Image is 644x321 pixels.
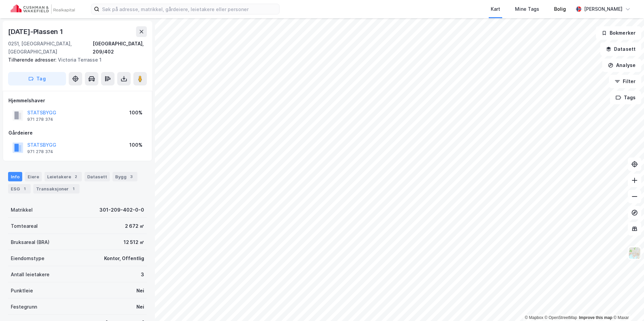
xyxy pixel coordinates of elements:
div: 3 [128,173,135,180]
div: Nei [136,303,144,311]
div: 12 512 ㎡ [124,238,144,246]
div: 301-209-402-0-0 [99,206,144,214]
div: Kontor, Offentlig [104,254,144,262]
div: 0251, [GEOGRAPHIC_DATA], [GEOGRAPHIC_DATA] [8,40,93,56]
img: Z [628,247,641,259]
div: Hjemmelshaver [8,97,147,105]
div: Bruksareal (BRA) [11,238,50,246]
div: [GEOGRAPHIC_DATA], 209/402 [93,40,147,56]
div: [DATE]-Plassen 1 [8,26,64,37]
a: Improve this map [579,315,612,320]
div: Datasett [85,172,110,181]
div: Victoria Terrasse 1 [8,56,141,64]
div: 971 278 374 [27,117,53,122]
button: Tags [610,91,641,104]
div: 1 [21,185,28,192]
div: Info [8,172,22,181]
button: Bokmerker [596,26,641,40]
div: Bygg [112,172,137,181]
button: Analyse [602,59,641,72]
div: 971 278 374 [27,149,53,154]
div: Matrikkel [11,206,33,214]
div: Mine Tags [515,5,539,13]
button: Tag [8,72,66,85]
div: [PERSON_NAME] [584,5,622,13]
img: cushman-wakefield-realkapital-logo.202ea83816669bd177139c58696a8fa1.svg [11,4,75,14]
button: Filter [609,75,641,88]
a: Mapbox [525,315,543,320]
div: Gårdeiere [8,129,147,137]
input: Søk på adresse, matrikkel, gårdeiere, leietakere eller personer [99,4,279,14]
div: 1 [70,185,77,192]
div: Antall leietakere [11,271,50,279]
div: 3 [141,271,144,279]
div: Bolig [554,5,566,13]
div: Tomteareal [11,222,38,230]
span: Tilhørende adresser: [8,57,58,63]
div: Kontrollprogram for chat [610,289,644,321]
div: 2 [72,173,79,180]
div: Leietakere [44,172,82,181]
div: 100% [129,141,142,149]
div: ESG [8,184,31,193]
button: Datasett [600,42,641,56]
div: Transaksjoner [33,184,79,193]
div: Nei [136,287,144,295]
div: Punktleie [11,287,33,295]
div: Eiere [25,172,42,181]
div: 2 672 ㎡ [125,222,144,230]
div: Kart [491,5,500,13]
a: OpenStreetMap [545,315,577,320]
div: Festegrunn [11,303,37,311]
div: Eiendomstype [11,254,44,262]
iframe: Chat Widget [610,289,644,321]
div: 100% [129,109,142,117]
